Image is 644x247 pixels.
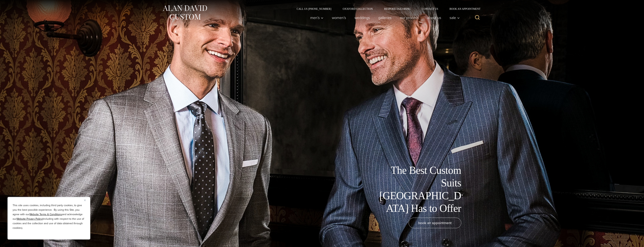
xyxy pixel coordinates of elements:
[450,16,460,20] span: Sale
[328,14,350,21] a: Women’s
[620,236,640,245] iframe: Opens a widget where you can chat to one of our agents
[378,8,416,10] a: Bespoke Tailoring
[291,8,482,10] nav: Secondary Navigation
[306,14,462,21] nav: Primary Navigation
[377,164,461,215] h1: The Best Custom Suits [GEOGRAPHIC_DATA] Has to Offer
[30,212,62,216] a: Website Terms & Conditions
[337,8,378,10] a: Oxxford Collection
[13,203,85,230] p: This site uses cookies, including third party cookies, to give you the best possible experience. ...
[418,220,452,226] span: book an appointment
[416,8,444,10] a: Contact Us
[84,199,86,201] img: Close
[396,14,423,21] a: Our Process
[374,14,396,21] a: Galleries
[310,16,323,20] span: Men’s
[444,8,482,10] a: Book an Appointment
[473,13,482,22] button: View Search Form
[423,14,445,21] a: About Us
[409,218,461,228] a: book an appointment
[84,198,89,202] button: Close
[17,217,42,221] a: Website Privacy Policy
[291,8,337,10] a: Call Us [PHONE_NUMBER]
[162,4,207,21] img: Alan David Custom
[350,14,374,21] a: weddings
